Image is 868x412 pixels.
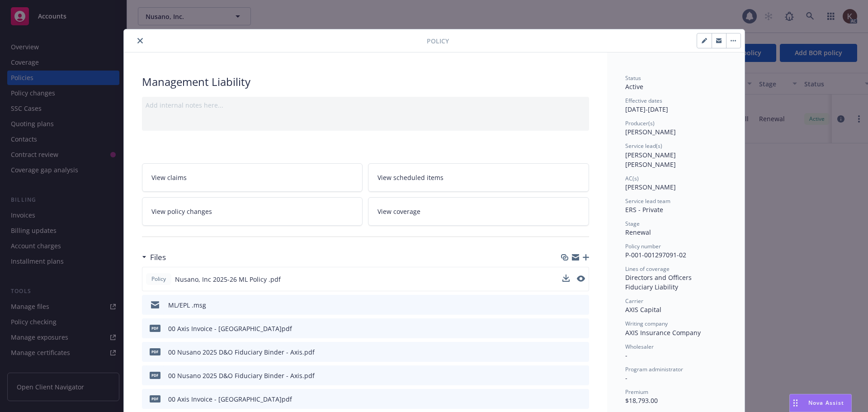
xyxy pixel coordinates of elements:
button: Nova Assist [789,394,852,412]
button: preview file [577,275,585,284]
span: - [625,374,627,382]
div: ML/EPL .msg [168,300,206,310]
div: 00 Nusano 2025 D&O Fiduciary Binder - Axis.pdf [168,371,315,380]
button: preview file [577,394,585,404]
span: Active [625,82,643,91]
button: preview file [577,347,585,357]
a: View claims [142,163,363,192]
span: P-001-001297091-02 [625,251,686,259]
button: download file [563,347,570,357]
span: Nusano, Inc 2025-26 ML Policy .pdf [175,275,281,284]
div: Directors and Officers [625,273,726,282]
button: preview file [577,275,585,282]
span: ERS - Private [625,205,663,214]
a: View coverage [368,197,589,226]
span: Lines of coverage [625,265,670,273]
a: View scheduled items [368,163,589,192]
div: 00 Nusano 2025 D&O Fiduciary Binder - Axis.pdf [168,347,315,357]
span: View coverage [377,207,420,216]
div: [DATE] - [DATE] [625,97,726,114]
div: 00 Axis Invoice - [GEOGRAPHIC_DATA]pdf [168,394,292,404]
span: $18,793.00 [625,396,658,405]
span: Writing company [625,320,668,327]
button: download file [563,394,570,404]
span: Service lead(s) [625,142,662,150]
button: preview file [577,371,585,380]
span: Policy number [625,242,661,250]
span: View claims [151,173,187,182]
button: close [135,35,146,46]
span: Stage [625,220,640,227]
span: pdf [150,395,160,402]
span: AXIS Capital [625,305,661,314]
span: [PERSON_NAME] [625,183,676,191]
a: View policy changes [142,197,363,226]
span: View scheduled items [377,173,443,182]
span: - [625,351,627,360]
span: Status [625,74,641,82]
span: View policy changes [151,207,212,216]
button: preview file [577,300,585,310]
span: pdf [150,348,160,355]
button: download file [563,324,570,333]
span: Policy [427,36,449,46]
div: Add internal notes here... [146,100,585,110]
span: Program administrator [625,365,683,373]
div: 00 Axis Invoice - [GEOGRAPHIC_DATA]pdf [168,324,292,333]
span: Policy [150,275,168,283]
span: [PERSON_NAME] [PERSON_NAME] [625,151,678,169]
button: preview file [577,324,585,333]
span: Wholesaler [625,343,654,350]
span: AXIS Insurance Company [625,328,701,337]
div: Drag to move [790,394,801,412]
span: AC(s) [625,175,639,182]
button: download file [562,275,570,284]
div: Files [142,251,166,263]
span: Service lead team [625,197,670,205]
div: Management Liability [142,74,589,90]
span: Producer(s) [625,119,655,127]
span: pdf [150,325,160,331]
span: [PERSON_NAME] [625,128,676,136]
span: Nova Assist [808,399,844,407]
button: download file [563,300,570,310]
div: Fiduciary Liability [625,282,726,292]
span: Renewal [625,228,651,237]
h3: Files [150,251,166,263]
span: Carrier [625,297,643,305]
span: Premium [625,388,648,396]
button: download file [562,275,570,282]
span: Effective dates [625,97,662,104]
button: download file [563,371,570,380]
span: pdf [150,372,160,379]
